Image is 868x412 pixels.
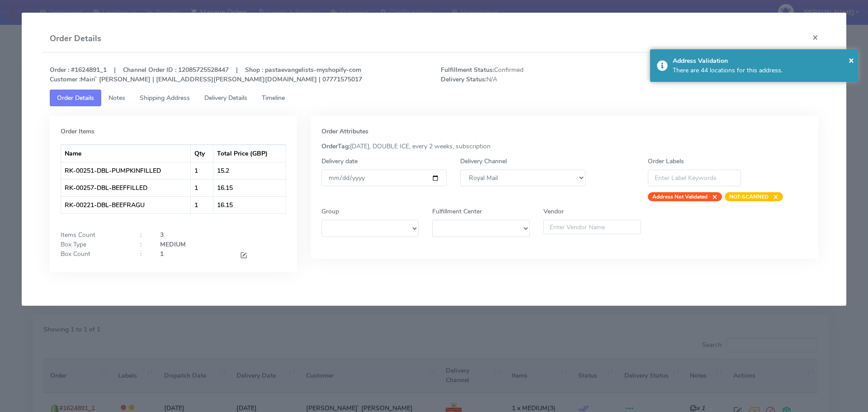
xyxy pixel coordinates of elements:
strong: OrderTag: [321,142,350,151]
div: Address Validation [673,56,852,66]
label: Delivery Channel [460,156,507,166]
td: 1 [191,162,213,179]
th: Total Price (GBP) [213,145,286,162]
span: × [769,192,778,201]
td: 16.15 [213,179,286,196]
th: Name [61,145,191,162]
strong: NOT-SCANNED [729,193,769,200]
td: 15.2 [213,162,286,179]
span: × [849,54,854,66]
ul: Tabs [50,90,819,106]
label: Delivery date [321,156,358,166]
div: Box Type [54,240,133,249]
td: RK-00221-DBL-BEEFRAGU [61,196,191,213]
span: Confirmed N/A [434,65,630,84]
strong: 3 [160,231,164,239]
strong: MEDIUM [160,240,186,249]
td: 1 [191,196,213,213]
label: Order Labels [648,156,684,166]
th: Qty [191,145,213,162]
span: × [708,192,717,201]
strong: Order Attributes [321,127,368,136]
strong: 1 [160,250,164,258]
strong: Order Items [61,127,94,136]
div: There are 44 locations for this address. [673,66,852,75]
td: 1 [191,179,213,196]
span: Timeline [262,94,285,102]
span: Shipping Address [140,94,190,102]
div: [DATE], DOUBLE ICE, every 2 weeks, subscription [315,142,815,151]
span: Delivery Details [204,94,247,102]
input: Enter Vendor Name [543,220,641,234]
span: Order Details [57,94,94,102]
div: : [133,240,153,249]
strong: Fulfillment Status: [441,66,494,74]
button: Close [849,53,854,67]
div: : [133,249,153,261]
button: Close [805,25,826,49]
span: Notes [108,94,125,102]
td: RK-00251-DBL-PUMPKINFILLED [61,162,191,179]
td: RK-00257-DBL-BEEFFILLED [61,179,191,196]
label: Fulfillment Center [432,207,482,216]
div: Items Count [54,230,133,240]
h4: Order Details [50,33,101,45]
input: Enter Label Keywords [648,170,741,186]
div: Box Count [54,249,133,261]
strong: Address Not Validated [652,193,708,200]
label: Vendor [543,207,564,216]
strong: Customer : [50,75,80,84]
strong: Delivery Status: [441,75,486,84]
strong: Order : #1624891_1 | Channel Order ID : 12085725528447 | Shop : pastaevangelists-myshopify-com Ma... [50,66,362,84]
div: : [133,230,153,240]
label: Group [321,207,339,216]
td: 16.15 [213,196,286,213]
